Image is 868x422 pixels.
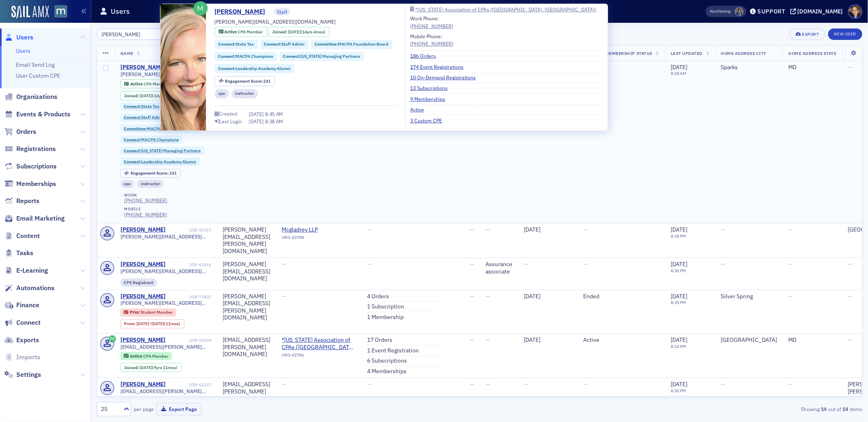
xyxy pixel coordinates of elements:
[470,380,474,388] span: —
[16,336,39,345] span: Exports
[120,300,212,306] span: [PERSON_NAME][EMAIL_ADDRESS][PERSON_NAME][DOMAIN_NAME]
[137,180,164,188] div: instructor
[111,7,130,16] h1: Users
[410,52,442,59] a: 186 Orders
[367,347,419,354] a: 1 Event Registration
[4,179,56,188] a: Memberships
[4,301,39,310] a: Finance
[282,337,356,351] span: *Maryland Association of CPAs (Timonium, MD)
[671,380,687,388] span: [DATE]
[223,381,271,402] div: [EMAIL_ADDRESS][PERSON_NAME][DOMAIN_NAME]
[120,337,166,344] div: [PERSON_NAME]
[124,148,141,153] span: Connect :
[218,66,236,71] span: Connect :
[124,103,141,109] span: Connect :
[721,50,767,56] span: Home Address City
[120,293,166,300] a: [PERSON_NAME]
[124,148,201,153] a: Connect:[US_STATE] Managing Partners
[410,22,453,30] div: [PHONE_NUMBER]
[167,382,212,387] div: USR-61117
[583,260,588,268] span: —
[671,70,687,76] time: 8:38 AM
[130,309,140,315] span: Prior
[288,28,300,34] span: [DATE]
[710,9,718,14] div: Also
[470,336,474,343] span: —
[671,343,686,349] time: 8:14 PM
[124,93,140,98] span: Joined :
[124,212,167,218] div: [PHONE_NUMBER]
[367,337,393,344] a: 17 Orders
[16,61,55,68] a: Email Send Log
[798,8,843,15] div: [DOMAIN_NAME]
[55,5,67,18] img: SailAMX
[225,29,238,35] span: Active
[136,321,149,326] span: [DATE]
[788,226,793,233] span: —
[218,41,236,47] span: Connect :
[264,41,282,47] span: Connect :
[124,193,167,198] div: work
[120,234,212,240] span: [PERSON_NAME][EMAIL_ADDRESS][PERSON_NAME][DOMAIN_NAME]
[269,27,330,37] div: Joined: 2011-05-20 00:00:00
[671,63,687,71] span: [DATE]
[524,336,540,343] span: [DATE]
[124,137,179,142] a: Connect:MACPA Champions
[249,118,265,125] span: [DATE]
[788,293,793,300] span: —
[167,227,212,233] div: USR-52917
[524,260,528,268] span: —
[274,8,290,15] span: Staff
[790,9,846,14] button: [DOMAIN_NAME]
[140,309,173,315] span: Student Member
[485,293,490,300] span: —
[167,338,212,343] div: USR-53559
[410,116,448,124] a: 3 Custom CPE
[124,197,167,203] a: [PHONE_NUMBER]
[410,95,451,103] a: 9 Memberships
[367,314,404,321] a: 1 Membership
[848,4,862,19] span: Profile
[124,126,147,131] span: Committee :
[120,146,205,155] div: Connect:
[16,179,56,188] span: Memberships
[583,293,659,300] div: Ended
[120,363,181,372] div: Joined: 2015-10-20 00:00:00
[140,365,177,370] div: (9yrs 11mos)
[4,353,40,362] a: Imports
[367,380,372,388] span: —
[4,249,33,258] a: Tasks
[410,84,454,92] a: 13 Subscriptions
[124,354,168,359] a: Active CPA Member
[223,337,271,358] div: [EMAIL_ADDRESS][PERSON_NAME][DOMAIN_NAME]
[97,28,175,40] input: Search…
[583,50,652,56] span: Primary Membership Status
[16,144,56,153] span: Registrations
[120,64,166,71] a: [PERSON_NAME]
[214,40,258,49] div: Connect:
[16,33,33,42] span: Users
[4,336,39,345] a: Exports
[282,293,286,300] span: —
[288,28,326,35] div: (14yrs 4mos)
[410,40,453,47] div: [PHONE_NUMBER]
[265,118,283,125] span: 8:38 AM
[225,79,271,83] div: 241
[124,207,167,212] div: mobile
[120,226,166,234] div: [PERSON_NAME]
[218,41,254,48] a: Connect:State Tax
[265,110,283,117] span: 8:45 AM
[848,336,853,343] span: —
[848,260,853,268] span: —
[143,353,168,359] span: CPA Member
[16,110,70,119] span: Events & Products
[124,310,173,315] a: Prior Student Member
[140,365,152,370] span: [DATE]
[151,321,164,326] span: [DATE]
[120,381,166,388] a: [PERSON_NAME]
[16,266,48,275] span: E-Learning
[4,127,36,136] a: Orders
